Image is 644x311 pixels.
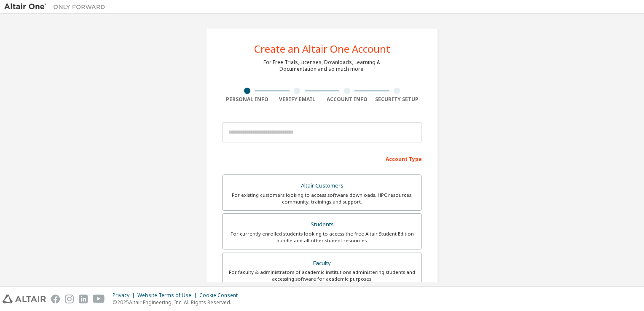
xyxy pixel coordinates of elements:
[113,299,243,306] p: © 2025 Altair Engineering, Inc. All Rights Reserved.
[228,180,416,192] div: Altair Customers
[137,292,199,299] div: Website Terms of Use
[3,295,46,303] img: altair_logo.svg
[228,219,416,231] div: Students
[228,257,416,269] div: Faculty
[93,295,105,303] img: youtube.svg
[263,59,381,72] div: For Free Trials, Licenses, Downloads, Learning & Documentation and so much more.
[228,231,416,244] div: For currently enrolled students looking to access the free Altair Student Edition bundle and all ...
[222,96,272,103] div: Personal Info
[65,295,74,303] img: instagram.svg
[272,96,322,103] div: Verify Email
[51,295,60,303] img: facebook.svg
[228,192,416,205] div: For existing customers looking to access software downloads, HPC resources, community, trainings ...
[228,269,416,282] div: For faculty & administrators of academic institutions administering students and accessing softwa...
[322,96,372,103] div: Account Info
[222,152,422,165] div: Account Type
[79,295,88,303] img: linkedin.svg
[254,44,390,54] div: Create an Altair One Account
[372,96,422,103] div: Security Setup
[4,3,110,11] img: Altair One
[113,292,137,299] div: Privacy
[199,292,243,299] div: Cookie Consent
